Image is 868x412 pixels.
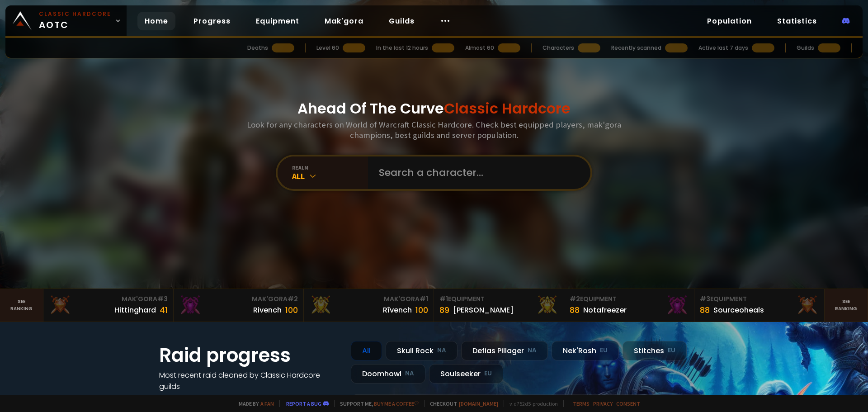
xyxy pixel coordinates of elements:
a: Statistics [770,12,824,30]
div: Mak'Gora [179,294,298,304]
h3: Look for any characters on World of Warcraft Classic Hardcore. Check best equipped players, mak'g... [243,119,625,140]
div: Characters [542,44,574,52]
small: EU [484,369,492,378]
a: Progress [186,12,238,30]
a: #1Equipment89[PERSON_NAME] [434,289,564,322]
div: Almost 60 [465,44,494,52]
div: Notafreezer [583,304,627,316]
a: Report a bug [286,400,321,407]
div: Mak'Gora [49,294,168,304]
span: Made by [233,400,274,407]
small: NA [437,346,446,355]
div: Active last 7 days [698,44,748,52]
a: Mak'Gora#1Rîvench100 [304,289,434,322]
a: Equipment [249,12,307,30]
div: Doomhowl [351,364,425,384]
div: Stitches [623,341,687,360]
div: 88 [700,304,710,316]
a: Mak'Gora#3Hittinghard41 [43,289,174,322]
div: Rîvench [383,304,412,316]
span: # 2 [570,294,580,303]
div: [PERSON_NAME] [453,304,514,316]
small: EU [600,346,608,355]
a: Guilds [382,12,422,30]
span: # 3 [157,294,168,303]
span: # 2 [288,294,298,303]
span: # 1 [420,294,428,303]
span: # 1 [439,294,448,303]
div: Equipment [439,294,558,304]
div: 89 [439,304,449,316]
a: #2Equipment88Notafreezer [564,289,694,322]
div: Rivench [253,304,282,316]
span: Classic Hardcore [444,98,571,118]
span: v. d752d5 - production [504,400,558,407]
a: Home [137,12,175,30]
div: Deaths [247,44,268,52]
div: Sourceoheals [713,304,764,316]
small: EU [668,346,675,355]
a: #3Equipment88Sourceoheals [694,289,825,322]
div: Defias Pillager [461,341,548,360]
div: realm [292,164,368,171]
div: 100 [285,304,298,316]
a: See all progress [159,393,218,403]
a: Terms [573,400,590,407]
h1: Ahead Of The Curve [297,98,571,119]
a: Buy me a coffee [374,400,419,407]
div: Recently scanned [611,44,661,52]
a: Mak'gora [317,12,371,30]
a: Consent [616,400,640,407]
small: NA [528,346,537,355]
div: 100 [415,304,428,316]
div: All [351,341,382,360]
div: Hittinghard [114,304,156,316]
span: Checkout [424,400,498,407]
div: Soulseeker [429,364,503,384]
a: Mak'Gora#2Rivench100 [174,289,304,322]
div: In the last 12 hours [376,44,428,52]
a: Classic HardcoreAOTC [5,5,127,36]
a: Seeranking [825,289,868,322]
h1: Raid progress [159,341,340,369]
div: Skull Rock [386,341,458,360]
small: NA [405,369,414,378]
input: Search a character... [373,156,580,189]
span: AOTC [39,10,111,32]
div: 88 [570,304,580,316]
a: [DOMAIN_NAME] [459,400,498,407]
small: Classic Hardcore [39,10,111,18]
span: # 3 [700,294,710,303]
a: Population [700,12,759,30]
div: Level 60 [316,44,339,52]
div: 41 [160,304,168,316]
span: Support me, [334,400,419,407]
a: a fan [260,400,274,407]
div: Guilds [797,44,814,52]
div: Nek'Rosh [552,341,619,360]
div: Equipment [570,294,689,304]
div: Mak'Gora [309,294,428,304]
a: Privacy [593,400,613,407]
div: All [292,171,368,181]
div: Equipment [700,294,819,304]
h4: Most recent raid cleaned by Classic Hardcore guilds [159,369,340,392]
